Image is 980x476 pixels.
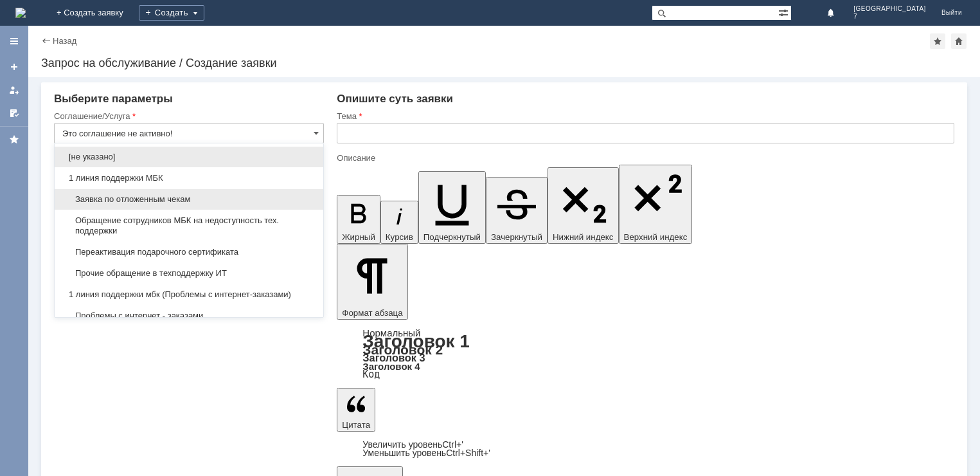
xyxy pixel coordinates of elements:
[62,215,316,236] span: Обращение сотрудников МБК на недоступность тех. поддержки
[139,5,204,21] div: Создать
[337,195,380,244] button: Жирный
[337,244,407,320] button: Формат абзаца
[951,33,967,49] div: Сделать домашней страницей
[362,342,443,357] a: Заголовок 2
[930,33,945,49] div: Добавить в избранное
[442,439,463,450] span: Ctrl+'
[486,177,548,244] button: Зачеркнутый
[362,352,425,363] a: Заголовок 3
[624,232,688,242] span: Верхний индекс
[380,201,418,244] button: Курсив
[337,329,954,379] div: Формат абзаца
[423,232,481,242] span: Подчеркнутый
[4,103,24,124] a: Мои согласования
[62,311,316,321] span: Проблемы с интернет - заказами
[853,5,926,13] span: [GEOGRAPHIC_DATA]
[62,194,316,205] span: Заявка по отложенным чекам
[446,448,490,458] span: Ctrl+Shift+'
[619,165,693,244] button: Верхний индекс
[362,331,470,351] a: Заголовок 1
[337,93,453,105] span: Опишите суть заявки
[362,369,380,380] a: Код
[342,420,370,430] span: Цитата
[553,232,614,242] span: Нижний индекс
[418,171,486,244] button: Подчеркнутый
[15,8,26,18] a: Перейти на домашнюю страницу
[15,8,26,18] img: logo
[362,361,420,372] a: Заголовок 4
[853,13,926,21] span: 7
[62,173,316,183] span: 1 линия поддержки МБК
[362,439,463,450] a: Increase
[337,154,952,162] div: Описание
[62,289,316,300] span: 1 линия поддержки мбк (Проблемы с интернет-заказами)
[386,232,413,242] span: Курсив
[362,448,490,458] a: Decrease
[62,268,316,279] span: Прочие обращение в техподдержку ИТ
[337,112,952,120] div: Тема
[491,232,542,242] span: Зачеркнутый
[53,36,76,46] a: Назад
[54,112,321,120] div: Соглашение/Услуга
[342,232,375,242] span: Жирный
[62,247,316,257] span: Переактивация подарочного сертификата
[41,57,967,69] div: Запрос на обслуживание / Создание заявки
[548,167,619,244] button: Нижний индекс
[778,6,791,18] span: Расширенный поиск
[362,327,420,338] a: Нормальный
[337,441,954,457] div: Цитата
[4,80,24,100] a: Мои заявки
[62,152,316,162] span: [не указано]
[4,57,24,77] a: Создать заявку
[342,308,402,318] span: Формат абзаца
[337,388,375,432] button: Цитата
[54,93,173,105] span: Выберите параметры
